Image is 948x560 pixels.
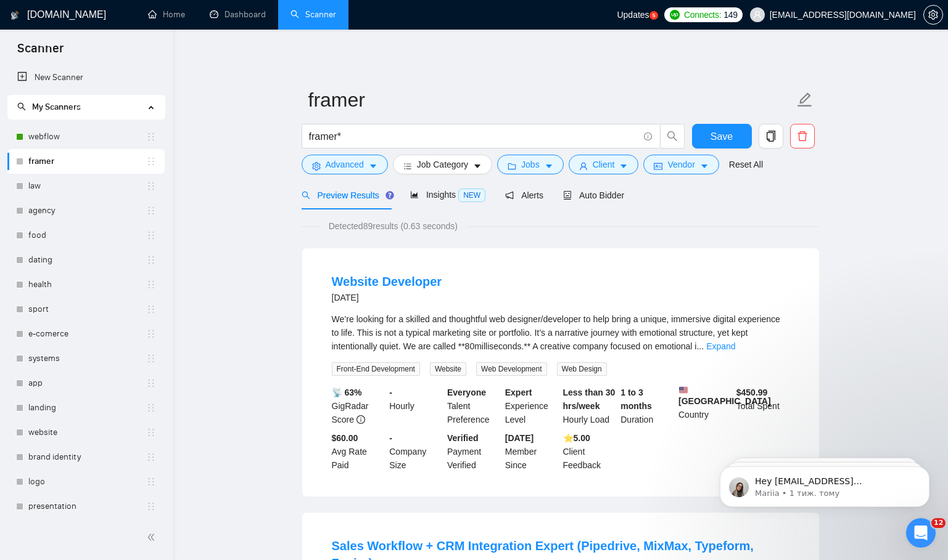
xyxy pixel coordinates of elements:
li: framer [7,149,165,174]
b: [GEOGRAPHIC_DATA] [678,386,771,406]
span: Insights [410,190,485,200]
button: setting [923,5,943,25]
a: agency [28,198,146,223]
span: user [579,161,588,171]
a: food [28,223,146,248]
span: bars [403,161,412,171]
b: [DATE] [505,433,534,443]
li: law [7,174,165,198]
li: webflow [7,124,165,149]
a: searchScanner [291,9,336,20]
span: Website [430,362,466,376]
span: holder [146,452,156,462]
div: Total Spent [734,386,792,426]
button: search [660,124,685,148]
li: health [7,272,165,297]
span: double-left [147,531,159,543]
span: holder [146,378,156,388]
a: website [28,420,146,445]
span: holder [146,230,156,240]
span: caret-down [545,161,553,171]
img: logo [10,6,19,25]
button: barsJob Categorycaret-down [393,155,492,174]
a: brand identity [28,445,146,469]
b: 📡 63% [332,388,362,397]
input: Search Freelance Jobs... [309,129,638,144]
text: 5 [652,13,655,18]
div: Country [676,386,734,426]
a: framer [28,149,146,174]
span: info-circle [644,132,652,140]
span: holder [146,132,156,142]
img: upwork-logo.png [670,10,680,20]
li: website [7,420,165,445]
b: Expert [505,388,532,397]
div: Payment Verified [445,431,503,472]
span: 149 [723,8,737,22]
div: We’re looking for a skilled and thoughtful web designer/developer to help bring a unique, immersi... [332,312,789,353]
div: Company Size [387,431,445,472]
span: Web Development [476,362,547,376]
div: Avg Rate Paid [329,431,387,472]
span: holder [146,206,156,216]
span: Client [593,158,615,171]
a: systems [28,346,146,371]
span: search [302,191,310,200]
li: New Scanner [7,65,165,90]
div: Experience Level [503,386,561,426]
span: caret-down [369,161,377,171]
input: Scanner name... [308,84,794,115]
div: Duration [618,386,676,426]
button: settingAdvancedcaret-down [302,155,388,174]
span: Connects: [684,8,721,22]
a: Expand [706,341,735,351]
a: Reset All [729,158,763,171]
span: Alerts [505,190,543,200]
span: delete [791,131,814,142]
span: holder [146,477,156,487]
span: My Scanners [32,102,81,112]
button: Save [692,124,752,148]
iframe: Intercom notifications повідомлення [701,440,948,527]
div: Hourly [387,386,445,426]
b: Less than 30 hrs/week [563,388,616,411]
span: Front-End Development [332,362,420,376]
span: Job Category [417,158,468,171]
span: caret-down [619,161,628,171]
span: caret-down [473,161,482,171]
span: Preview Results [302,190,390,200]
div: [DATE] [332,290,442,305]
span: holder [146,354,156,363]
span: holder [146,501,156,511]
span: Updates [617,10,649,20]
a: homeHome [148,9,185,20]
li: systems [7,346,165,371]
span: user [753,10,762,19]
span: copy [759,131,783,142]
span: holder [146,255,156,265]
a: webflow [28,124,146,149]
a: Website Developer [332,275,442,288]
span: Auto Bidder [563,190,624,200]
span: setting [312,161,321,171]
b: $ 450.99 [736,388,768,397]
li: dating [7,248,165,272]
span: Save [711,129,733,144]
b: Verified [447,433,479,443]
span: Vendor [667,158,695,171]
span: Web Design [557,362,607,376]
button: copy [759,124,783,148]
li: app [7,371,165,396]
li: landing [7,396,165,420]
div: Tooltip anchor [384,190,395,201]
a: setting [923,10,943,20]
span: Advanced [326,158,364,171]
span: search [17,102,26,111]
div: Client Feedback [561,431,619,472]
li: e-comerce [7,322,165,346]
li: presentation [7,494,165,519]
